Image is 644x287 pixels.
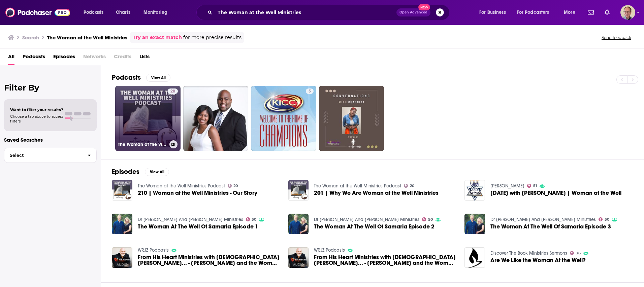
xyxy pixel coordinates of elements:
[83,51,106,65] span: Networks
[112,247,132,268] img: From His Heart Ministries with Pastor Jeff Schreve... - Jesus and the Woman at the Well - Part 2 ...
[620,5,635,20] button: Show profile menu
[233,184,238,187] span: 20
[143,8,167,17] span: Monitoring
[138,247,169,253] a: WRJZ Podcasts
[479,8,506,17] span: For Business
[10,107,63,112] span: Want to filter your results?
[114,51,131,65] span: Credits
[309,88,311,95] span: 5
[112,168,169,176] a: EpisodesView All
[112,168,139,176] h2: Episodes
[464,180,485,201] img: Friday with Jacob Prasch | Woman at the Well
[22,34,39,41] h3: Search
[490,217,596,222] a: Dr Theo And Beverley Wolmarans Ministries
[138,217,243,222] a: Dr Theo And Beverley Wolmarans Ministries
[490,183,524,189] a: Moriel Ministries
[145,168,169,176] button: View All
[168,88,178,94] a: 20
[620,5,635,20] span: Logged in as tommy.lynch
[252,218,256,221] span: 50
[314,254,456,266] a: From His Heart Ministries with Pastor Jeff Schreve... - Jesus and the Woman at the Well - Part 1 ...
[517,8,549,17] span: For Podcasters
[139,7,176,18] button: open menu
[464,247,485,268] img: Are We Like the Woman At the Well?
[564,8,575,17] span: More
[251,86,316,151] a: 5
[570,251,581,255] a: 36
[139,51,150,65] a: Lists
[585,7,597,18] a: Show notifications dropdown
[138,224,258,229] a: The Woman At The Well Of Samaria Episode 1
[490,190,621,196] span: [DATE] with [PERSON_NAME] | Woman at the Well
[490,250,567,256] a: Discover The Book Ministries Sermons
[112,180,132,201] img: 210 | Woman at the Well Ministries - Our Story
[490,224,611,229] a: The Woman At The Well Of Samaria Episode 3
[170,88,175,95] span: 20
[605,218,609,221] span: 50
[513,7,559,18] button: open menu
[396,8,430,16] button: Open AdvancedNew
[112,73,170,82] a: PodcastsView All
[4,83,97,93] h2: Filter By
[306,88,314,94] a: 5
[464,214,485,234] img: The Woman At The Well Of Samaria Episode 3
[475,7,514,18] button: open menu
[84,8,103,17] span: Podcasts
[53,51,75,65] a: Episodes
[138,254,280,266] span: From His Heart Ministries with [DEMOGRAPHIC_DATA] [PERSON_NAME]... - [PERSON_NAME] and the Woman ...
[4,153,82,157] span: Select
[228,184,238,188] a: 20
[112,214,132,234] img: The Woman At The Well Of Samaria Episode 1
[314,183,401,189] a: The Woman at the Well Ministries Podcast
[183,34,241,41] span: for more precise results
[314,254,456,266] span: From His Heart Ministries with [DEMOGRAPHIC_DATA] [PERSON_NAME]... - [PERSON_NAME] and the Woman ...
[490,190,621,196] a: Friday with Jacob Prasch | Woman at the Well
[399,11,427,14] span: Open Advanced
[288,247,309,268] img: From His Heart Ministries with Pastor Jeff Schreve... - Jesus and the Woman at the Well - Part 1 ...
[602,7,612,18] a: Show notifications dropdown
[314,247,345,253] a: WRJZ Podcasts
[599,217,609,221] a: 50
[112,73,141,82] h2: Podcasts
[4,148,97,163] button: Select
[288,214,309,234] img: The Woman At The Well Of Samaria Episode 2
[428,218,433,221] span: 50
[410,184,414,187] span: 20
[533,184,537,187] span: 51
[79,7,112,18] button: open menu
[10,114,63,123] span: Choose a tab above to access filters.
[404,184,414,188] a: 20
[138,254,280,266] a: From His Heart Ministries with Pastor Jeff Schreve... - Jesus and the Woman at the Well - Part 2 ...
[23,51,45,65] span: Podcasts
[559,7,584,18] button: open menu
[118,142,167,147] h3: The Woman at the Well Ministries Podcast
[8,51,14,65] a: All
[422,217,433,221] a: 50
[133,34,182,41] a: Try an exact match
[47,34,127,41] h3: The Woman at the Well Ministries
[5,6,70,19] img: Podchaser - Follow, Share and Rate Podcasts
[111,7,134,18] a: Charts
[138,190,257,196] a: 210 | Woman at the Well Ministries - Our Story
[600,35,633,40] button: Send feedback
[490,257,586,263] a: Are We Like the Woman At the Well?
[4,137,97,143] p: Saved Searches
[116,8,130,17] span: Charts
[288,180,309,201] img: 201 | Why We Are Woman at the Well Ministries
[418,4,430,10] span: New
[203,5,456,20] div: Search podcasts, credits, & more...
